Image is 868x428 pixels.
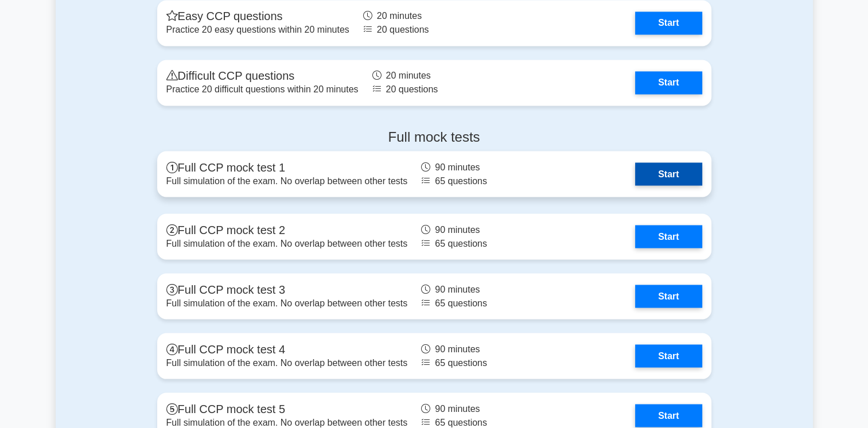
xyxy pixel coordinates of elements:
a: Start [635,162,702,185]
a: Start [635,344,702,367]
a: Start [635,225,702,248]
a: Start [635,285,702,308]
h4: Full mock tests [157,129,711,145]
a: Start [635,71,702,94]
a: Start [635,11,702,34]
a: Start [635,404,702,427]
